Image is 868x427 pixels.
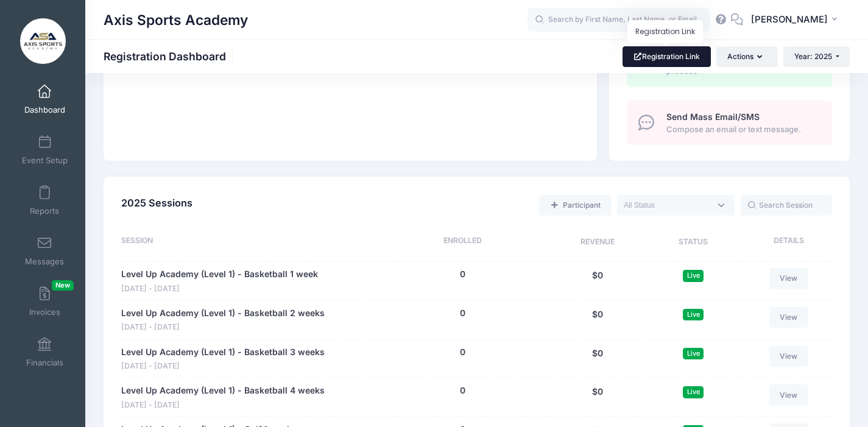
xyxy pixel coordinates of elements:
[548,307,647,333] div: $0
[24,105,65,115] span: Dashboard
[683,270,704,281] span: Live
[104,50,236,63] h1: Registration Dashboard
[460,307,465,320] button: 0
[25,256,64,267] span: Messages
[121,235,377,250] div: Session
[121,268,318,281] a: Level Up Academy (Level 1) - Basketball 1 week
[624,200,710,211] textarea: Search
[460,268,465,281] button: 0
[739,235,832,250] div: Details
[121,384,325,397] a: Level Up Academy (Level 1) - Basketball 4 weeks
[121,197,192,209] span: 2025 Sessions
[716,46,777,67] button: Actions
[52,280,74,291] span: New
[647,235,739,250] div: Status
[16,280,74,323] a: InvoicesNew
[769,384,808,405] a: View
[121,361,325,372] span: [DATE] - [DATE]
[683,309,704,320] span: Live
[539,195,611,216] a: Add a new manual registration
[623,46,711,67] a: Registration Link
[769,346,808,367] a: View
[121,400,325,411] span: [DATE] - [DATE]
[16,230,74,272] a: Messages
[377,235,548,250] div: Enrolled
[794,52,832,61] span: Year: 2025
[30,206,59,216] span: Reports
[16,179,74,222] a: Reports
[627,101,832,145] a: Send Mass Email/SMS Compose an email or text message.
[16,78,74,121] a: Dashboard
[121,283,318,295] span: [DATE] - [DATE]
[627,20,703,43] div: Registration Link
[751,13,828,26] span: [PERSON_NAME]
[683,348,704,359] span: Live
[460,384,465,397] button: 0
[121,322,325,333] span: [DATE] - [DATE]
[743,6,850,34] button: [PERSON_NAME]
[548,346,647,372] div: $0
[548,384,647,411] div: $0
[769,268,808,289] a: View
[683,386,704,398] span: Live
[29,307,60,317] span: Invoices
[16,331,74,373] a: Financials
[16,129,74,171] a: Event Setup
[104,6,248,34] h1: Axis Sports Academy
[121,346,325,359] a: Level Up Academy (Level 1) - Basketball 3 weeks
[460,346,465,359] button: 0
[528,8,710,32] input: Search by First Name, Last Name, or Email...
[769,307,808,328] a: View
[548,235,647,250] div: Revenue
[666,124,818,136] span: Compose an email or text message.
[22,155,68,166] span: Event Setup
[741,195,832,216] input: Search Session
[548,268,647,294] div: $0
[666,111,760,122] span: Send Mass Email/SMS
[20,18,66,64] img: Axis Sports Academy
[121,307,325,320] a: Level Up Academy (Level 1) - Basketball 2 weeks
[26,358,63,368] span: Financials
[783,46,850,67] button: Year: 2025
